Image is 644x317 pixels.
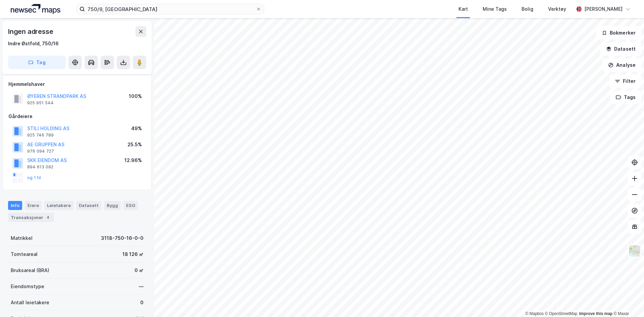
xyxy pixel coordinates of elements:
[584,5,623,13] div: [PERSON_NAME]
[123,201,138,210] div: ESG
[459,5,468,13] div: Kart
[545,311,578,316] a: OpenStreetMap
[522,5,533,13] div: Bolig
[101,234,144,242] div: 3118-750-16-0-0
[8,213,54,222] div: Transaksjoner
[129,92,142,100] div: 100%
[600,42,641,56] button: Datasett
[548,5,566,13] div: Verktøy
[8,56,66,69] button: Tag
[127,141,142,149] div: 25.5%
[8,201,22,210] div: Info
[131,124,142,133] div: 49%
[27,164,53,170] div: 894 613 092
[139,282,144,290] div: —
[609,74,641,88] button: Filter
[11,282,44,290] div: Eiendomstype
[8,112,146,120] div: Gårdeiere
[124,156,142,164] div: 12.96%
[8,80,146,88] div: Hjemmelshaver
[525,311,544,316] a: Mapbox
[122,250,144,258] div: 18 126 ㎡
[85,4,256,14] input: Søk på adresse, matrikkel, gårdeiere, leietakere eller personer
[610,285,644,317] div: Kontrollprogram for chat
[596,26,641,40] button: Bokmerker
[8,40,59,48] div: Indre Østfold, 750/16
[11,266,49,274] div: Bruksareal (BRA)
[104,201,121,210] div: Bygg
[610,91,641,104] button: Tags
[602,58,641,72] button: Analyse
[11,234,33,242] div: Matrikkel
[8,26,54,37] div: Ingen adresse
[27,100,54,106] div: 925 951 544
[483,5,507,13] div: Mine Tags
[45,214,51,221] div: 4
[135,266,144,274] div: 0 ㎡
[44,201,73,210] div: Leietakere
[76,201,101,210] div: Datasett
[11,4,60,14] img: logo.a4113a55bc3d86da70a041830d287a7e.svg
[25,201,42,210] div: Eiere
[140,299,144,307] div: 0
[579,311,612,316] a: Improve this map
[11,299,49,307] div: Antall leietakere
[11,250,38,258] div: Tomteareal
[27,133,54,138] div: 925 746 789
[628,245,641,257] img: Z
[610,285,644,317] iframe: Chat Widget
[27,149,54,154] div: 976 094 727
